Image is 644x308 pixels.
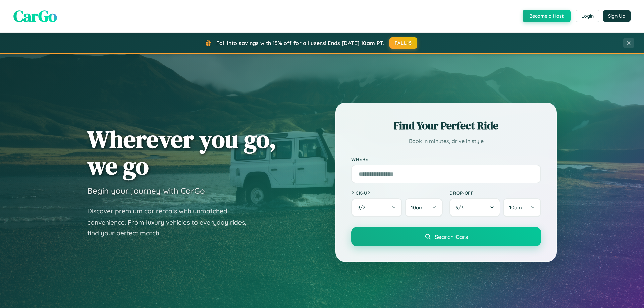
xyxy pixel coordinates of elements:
[351,190,443,196] label: Pick-up
[351,118,541,133] h2: Find Your Perfect Ride
[503,198,541,217] button: 10am
[351,198,402,217] button: 9/2
[435,233,468,240] span: Search Cars
[509,204,522,211] span: 10am
[455,204,467,211] span: 9 / 3
[523,10,571,22] button: Become a Host
[216,40,384,46] span: Fall into savings with 15% off for all users! Ends [DATE] 10am PT.
[405,198,443,217] button: 10am
[87,126,276,179] h1: Wherever you go, we go
[87,206,255,239] p: Discover premium car rentals with unmatched convenience. From luxury vehicles to everyday rides, ...
[411,204,424,211] span: 10am
[357,204,369,211] span: 9 / 2
[449,190,541,196] label: Drop-off
[87,186,205,196] h3: Begin your journey with CarGo
[351,136,541,146] p: Book in minutes, drive in style
[389,37,418,49] button: FALL15
[449,198,500,217] button: 9/3
[576,10,599,22] button: Login
[603,10,631,22] button: Sign Up
[351,227,541,246] button: Search Cars
[351,156,541,162] label: Where
[13,5,57,27] span: CarGo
